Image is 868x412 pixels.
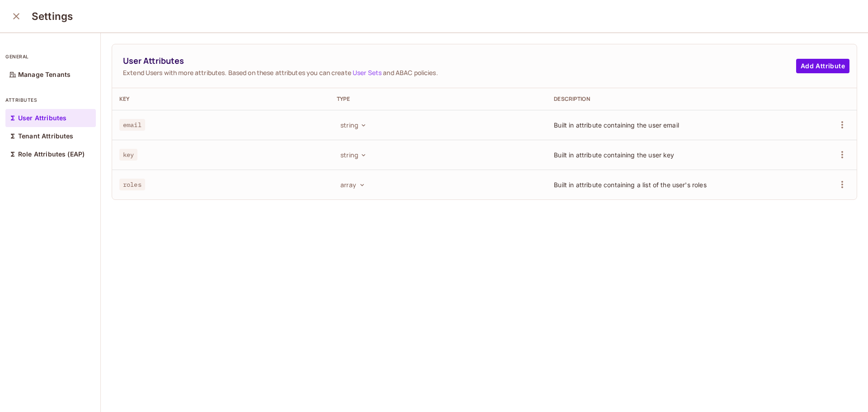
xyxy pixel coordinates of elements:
span: Extend Users with more attributes. Based on these attributes you can create and ABAC policies. [123,68,796,77]
div: Description [554,95,757,103]
button: string [337,147,369,162]
p: Tenant Attributes [18,133,74,140]
p: Manage Tenants [18,71,71,78]
span: Built in attribute containing the user email [554,121,679,129]
button: array [337,177,368,192]
a: User Sets [353,68,382,77]
p: general [5,53,96,60]
button: string [337,118,369,132]
div: Type [337,95,540,103]
p: Role Attributes (EAP) [18,151,85,158]
span: key [119,149,137,161]
span: User Attributes [123,55,796,66]
p: User Attributes [18,114,66,122]
span: roles [119,179,145,190]
p: attributes [5,96,96,104]
span: Built in attribute containing the user key [554,151,674,159]
button: Add Attribute [796,59,849,73]
div: Key [119,95,322,103]
span: Built in attribute containing a list of the user's roles [554,181,706,189]
span: email [119,119,145,131]
h3: Settings [32,10,73,23]
button: close [7,7,25,25]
